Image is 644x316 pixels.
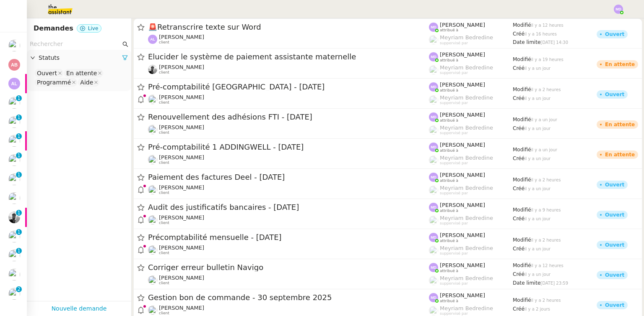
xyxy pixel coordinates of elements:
[148,245,429,255] app-user-detailed-label: client
[440,299,458,303] span: attribué à
[8,97,20,109] img: users%2FTmb06GTIDgNLSNhTjmZ0ajWxRk83%2Favatar%2F40f2539e-5604-4681-9cfa-c67755ebd5f1
[148,215,157,224] img: users%2FTmb06GTIDgNLSNhTjmZ0ajWxRk83%2Favatar%2F40f2539e-5604-4681-9cfa-c67755ebd5f1
[614,5,623,14] img: svg
[159,305,204,311] span: [PERSON_NAME]
[513,262,531,268] span: Modifié
[540,281,568,285] span: [DATE] 23:59
[429,262,513,273] app-user-label: attribué à
[513,56,531,62] span: Modifié
[16,229,22,235] nz-badge-sup: 1
[429,142,513,153] app-user-label: attribué à
[440,71,468,75] span: suppervisé par
[440,262,485,268] span: [PERSON_NAME]
[429,23,438,32] img: svg
[429,305,513,316] app-user-label: suppervisé par
[8,288,20,300] img: users%2FUWPTPKITw0gpiMilXqRXG5g9gXH3%2Favatar%2F405ab820-17f5-49fd-8f81-080694535f4d
[440,209,458,213] span: attribué à
[159,275,204,281] span: [PERSON_NAME]
[88,25,99,31] span: Live
[8,250,20,261] img: users%2FTmb06GTIDgNLSNhTjmZ0ajWxRk83%2Favatar%2F40f2539e-5604-4681-9cfa-c67755ebd5f1
[16,153,22,158] nz-badge-sup: 1
[440,118,458,123] span: attribué à
[16,172,22,178] nz-badge-sup: 1
[525,247,551,251] span: il y a un jour
[429,64,513,75] app-user-label: suppervisé par
[440,22,485,28] span: [PERSON_NAME]
[17,115,21,122] p: 1
[159,161,169,165] span: client
[429,232,513,243] app-user-label: attribué à
[429,155,513,166] app-user-label: suppervisé par
[148,294,429,301] span: Gestion bon de commande - 30 septembre 2025
[525,217,551,221] span: il y a un jour
[16,210,22,216] nz-badge-sup: 1
[540,40,568,45] span: [DATE] 14:30
[440,221,468,226] span: suppervisé par
[440,178,458,183] span: attribué à
[440,88,458,93] span: attribué à
[605,32,624,37] div: Ouvert
[159,100,169,105] span: client
[8,154,20,166] img: users%2F9mvJqJUvllffspLsQzytnd0Nt4c2%2Favatar%2F82da88e3-d90d-4e39-b37d-dcb7941179ae
[440,269,458,273] span: attribué à
[148,155,157,164] img: users%2FrssbVgR8pSYriYNmUDKzQX9syo02%2Favatar%2Fb215b948-7ecd-4adc-935c-e0e4aeaee93e
[531,23,563,28] span: il y a 12 heures
[531,148,557,152] span: il y a un jour
[605,273,624,278] div: Ouvert
[148,143,429,151] span: Pré-comptabilité 1 ADDINGWELL - [DATE]
[429,275,513,286] app-user-label: suppervisé par
[148,113,429,121] span: Renouvellement des adhésions FTI - [DATE]
[148,173,429,181] span: Paiement des factures Deel - [DATE]
[148,35,157,44] img: svg
[52,304,107,313] a: Nouvelle demande
[440,172,485,178] span: [PERSON_NAME]
[17,248,21,255] p: 1
[429,185,513,196] app-user-label: suppervisé par
[159,251,169,255] span: client
[531,178,561,182] span: il y a 2 heures
[429,112,513,122] app-user-label: attribué à
[148,275,429,285] app-user-detailed-label: client
[605,242,624,247] div: Ouvert
[440,51,485,58] span: [PERSON_NAME]
[17,133,21,141] p: 1
[605,152,635,157] div: En attente
[429,263,438,272] img: svg
[440,131,468,135] span: suppervisé par
[27,50,131,66] div: Statuts
[429,95,438,104] img: users%2FaellJyylmXSg4jqeVbanehhyYJm1%2Favatar%2Fprofile-pic%20(4).png
[429,215,513,226] app-user-label: suppervisé par
[148,264,429,271] span: Corriger erreur bulletin Navigo
[159,64,204,70] span: [PERSON_NAME]
[148,95,157,104] img: users%2FSOpzwpywf0ff3GVMrjy6wZgYrbV2%2Favatar%2F1615313811401.jpeg
[34,23,73,34] nz-page-header-title: Demandes
[440,275,493,281] span: Meyriam Bedredine
[148,94,429,105] app-user-detailed-label: client
[16,248,22,254] nz-badge-sup: 1
[148,305,429,316] app-user-detailed-label: client
[159,34,204,40] span: [PERSON_NAME]
[148,185,157,194] img: users%2FTmb06GTIDgNLSNhTjmZ0ajWxRk83%2Favatar%2F40f2539e-5604-4681-9cfa-c67755ebd5f1
[148,34,429,45] app-user-detailed-label: client
[8,116,20,128] img: users%2FSOpzwpywf0ff3GVMrjy6wZgYrbV2%2Favatar%2F1615313811401.jpeg
[440,215,493,221] span: Meyriam Bedredine
[8,135,20,147] img: users%2FDBF5gIzOT6MfpzgDQC7eMkIK8iA3%2Favatar%2Fd943ca6c-06ba-4e73-906b-d60e05e423d3
[513,39,540,45] span: Date limite
[513,125,525,131] span: Créé
[440,94,493,101] span: Meyriam Bedredine
[429,172,513,183] app-user-label: attribué à
[440,82,485,88] span: [PERSON_NAME]
[429,203,438,212] img: svg
[429,245,513,256] app-user-label: suppervisé par
[429,186,438,195] img: users%2FaellJyylmXSg4jqeVbanehhyYJm1%2Favatar%2Fprofile-pic%20(4).png
[78,78,99,87] nz-select-item: Aide
[159,184,204,191] span: [PERSON_NAME]
[148,64,429,75] app-user-detailed-label: client
[429,35,438,44] img: users%2FaellJyylmXSg4jqeVbanehhyYJm1%2Favatar%2Fprofile-pic%20(4).png
[513,280,540,286] span: Date limite
[159,124,204,130] span: [PERSON_NAME]
[35,69,63,77] nz-select-item: Ouvert
[17,95,21,103] p: 1
[429,34,513,45] app-user-label: suppervisé par
[8,269,20,280] img: users%2FDBF5gIzOT6MfpzgDQC7eMkIK8iA3%2Favatar%2Fd943ca6c-06ba-4e73-906b-d60e05e423d3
